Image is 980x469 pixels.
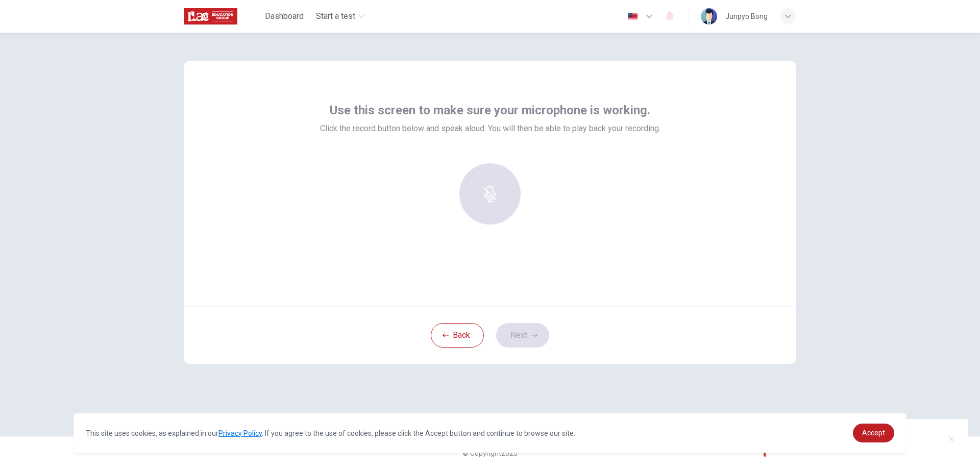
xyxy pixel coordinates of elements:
img: ILAC logo [184,6,237,27]
a: ILAC logo [184,6,261,27]
div: Junpyo Bong [725,10,768,22]
div: cookieconsent [73,413,906,453]
button: Dashboard [261,7,308,26]
button: Start a test [312,7,369,26]
img: Profile picture [701,8,717,24]
img: en [626,13,639,20]
span: Use this screen to make sure your microphone is working. [330,102,650,118]
a: dismiss cookie message [853,424,894,442]
span: Click the record button below and speak aloud. You will then be able to play back your recording. [320,122,660,135]
span: Start a test [316,10,355,22]
span: Accept [862,429,885,437]
button: Back [431,323,484,348]
span: © Copyright 2025 [462,449,518,457]
span: Dashboard [265,10,304,22]
a: Privacy Policy [218,429,262,437]
span: This site uses cookies, as explained in our . If you agree to the use of cookies, please click th... [86,429,575,437]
